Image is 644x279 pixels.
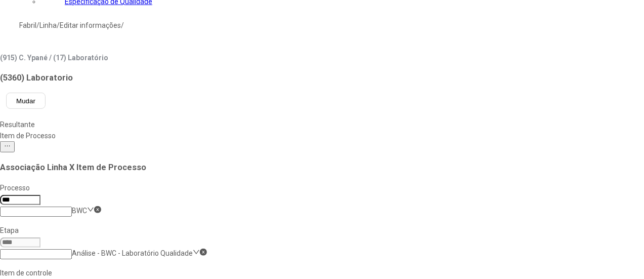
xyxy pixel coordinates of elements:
[57,21,60,29] nz-breadcrumb-separator: /
[16,97,35,105] span: Mudar
[60,21,121,29] a: Editar informações
[72,207,87,215] nz-select-item: BWC
[6,93,46,109] button: Mudar
[19,21,36,29] a: Fabril
[121,21,124,29] nz-breadcrumb-separator: /
[36,21,39,29] nz-breadcrumb-separator: /
[72,249,193,257] nz-select-item: Análise - BWC - Laboratório Qualidade
[39,21,57,29] a: Linha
